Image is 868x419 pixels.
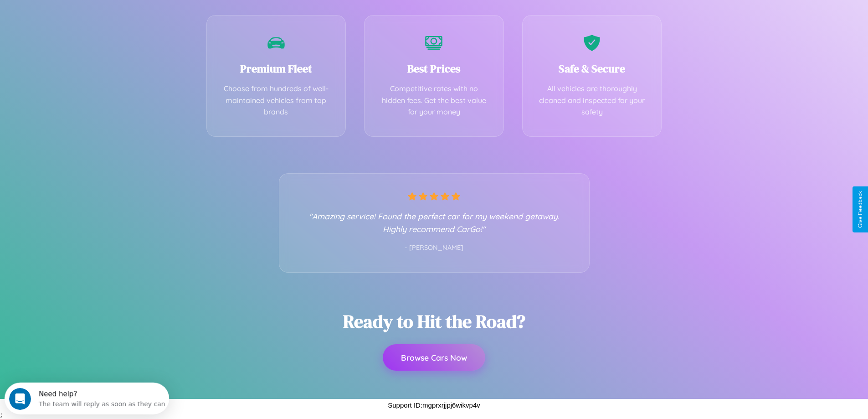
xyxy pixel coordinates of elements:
[9,388,31,410] iframe: Intercom live chat
[298,242,571,254] p: - [PERSON_NAME]
[343,309,525,334] h2: Ready to Hit the Road?
[221,61,332,76] h3: Premium Fleet
[5,383,169,414] iframe: Intercom live chat discovery launcher
[536,61,648,76] h3: Safe & Secure
[383,344,485,371] button: Browse Cars Now
[34,15,161,25] div: The team will reply as soon as they can
[536,83,648,118] p: All vehicles are thoroughly cleaned and inspected for your safety
[4,4,169,29] div: Open Intercom Messenger
[298,210,571,235] p: "Amazing service! Found the perfect car for my weekend getaway. Highly recommend CarGo!"
[388,399,480,411] p: Support ID: mgprxrjjpj6wikvp4v
[221,83,332,118] p: Choose from hundreds of well-maintained vehicles from top brands
[34,8,161,15] div: Need help?
[378,61,490,76] h3: Best Prices
[378,83,490,118] p: Competitive rates with no hidden fees. Get the best value for your money
[857,191,863,228] div: Give Feedback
